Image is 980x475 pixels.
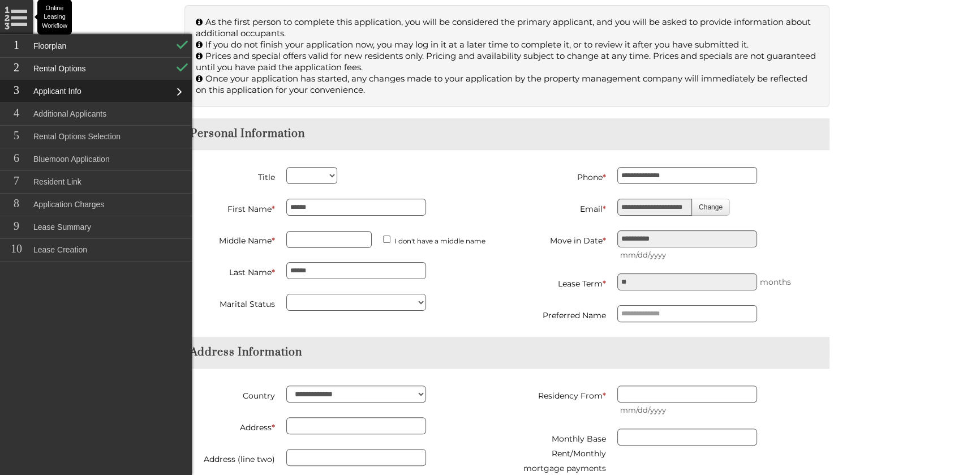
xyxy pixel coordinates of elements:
label: Country [184,386,275,403]
label: Address [184,417,275,435]
img: RentalOptions Check [175,57,192,74]
label: Move in Date [515,230,606,248]
h2: Address Information [184,345,829,360]
label: Preferred Name [515,305,606,323]
button: Change [691,199,730,216]
input: last name [286,262,426,279]
input: Residency start date, please enter date in the format of two digits month slash two digits day sl... [617,386,757,403]
select: Title [286,167,337,184]
input: phone number [617,167,757,184]
label: First Name [184,199,275,216]
label: Title [184,167,275,185]
li: If you do not finish your application now, you may log in it at a later time to complete it, or t... [196,39,818,50]
input: middle name [286,231,372,248]
label: Middle Name [184,230,275,248]
select: country [286,386,426,403]
select: marital status [286,294,426,311]
label: Address (line two) [184,449,275,467]
li: Once your application has started, any changes made to your application by the property managemen... [196,73,818,96]
li: Prices and special offers valid for new residents only. Pricing and availability subject to chang... [196,50,818,73]
input: address [286,417,426,434]
input: address extended field [286,449,426,466]
label: months [757,275,791,289]
input: I don't have a middle name [383,236,390,243]
small: I don't have a middle name [394,237,485,245]
label: Last Name [184,262,275,280]
img: Floorplan Check [175,35,192,52]
input: Current monthly rent / monthly mortgage payments [617,429,757,446]
input: Move in date, please enter date in the format of two digits month slash two digits day slash four... [617,230,757,247]
label: Lease Term [515,273,606,291]
span: mm/dd/yyyy [617,247,829,262]
label: Email [515,199,606,216]
label: Marital Status [184,294,275,311]
h2: Personal Information [184,127,829,141]
label: Residency From [515,386,606,403]
input: email [617,199,692,216]
span: mm/dd/yyyy [617,403,829,417]
input: first name [286,199,426,216]
label: Phone [515,167,606,185]
li: As the first person to complete this application, you will be considered the primary applicant, a... [196,16,818,39]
